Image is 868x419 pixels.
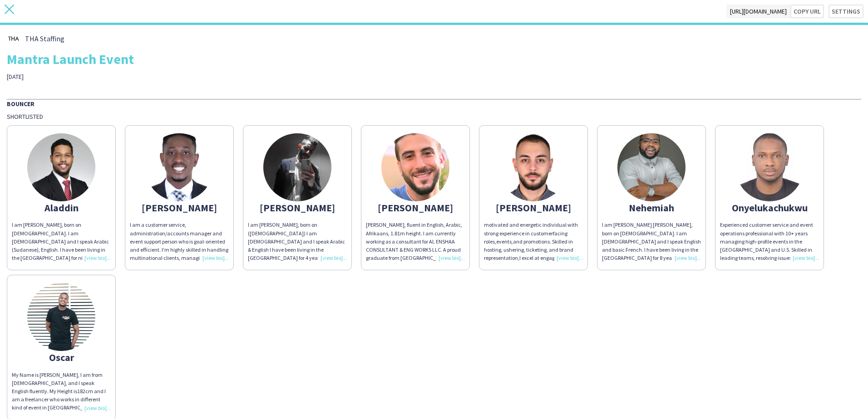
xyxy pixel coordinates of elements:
[27,133,95,201] img: thumb-67d642901d33e.jpg
[7,73,306,81] div: [DATE]
[248,204,347,212] div: [PERSON_NAME]
[130,221,229,262] div: l am a customer service, administration/accounts manager and event support person who is goal-ori...
[145,133,213,201] img: thumb-671091bbebc1e.jpg
[617,133,686,201] img: thumb-66fb1d5a0b252.jpeg
[25,34,64,43] span: THA Staffing
[366,221,465,262] div: [PERSON_NAME], fluent in English, Arabic, Afrikaans, 1.81m height. I am currently working as a co...
[829,5,863,18] button: Settings
[7,99,861,108] div: Bouncer
[263,133,331,201] img: thumb-68c43e9bd10af.jpg
[12,371,111,412] div: My Name is [PERSON_NAME], I am from [DEMOGRAPHIC_DATA], and I speak English fluently. My Height i...
[248,221,347,262] div: I am [PERSON_NAME], born on ([DEMOGRAPHIC_DATA]) I am [DEMOGRAPHIC_DATA] and I speak Arabic & Eng...
[130,204,229,212] div: [PERSON_NAME]
[7,112,861,121] div: Shortlisted
[602,221,701,262] div: I am [PERSON_NAME] [PERSON_NAME], born on [DEMOGRAPHIC_DATA]. I am [DEMOGRAPHIC_DATA] and I speak...
[735,133,804,201] img: thumb-678f943da632a.jpeg
[7,32,20,45] img: thumb-0b1c4840-441c-4cf7-bc0f-fa59e8b685e2..jpg
[484,221,583,262] div: motivated and energetic individual with strong experience in customerfacing roles,events,and prom...
[484,204,583,212] div: [PERSON_NAME]
[790,5,824,18] button: Copy url
[12,353,111,361] div: Oscar
[27,283,95,351] img: thumb-23844c0c-c236-4d11-b8a6-20bc6a28a8f1.jpg
[499,133,567,201] img: thumb-63e3840542f91.jpg
[12,221,111,262] div: I am [PERSON_NAME], born on [DEMOGRAPHIC_DATA]. I am [DEMOGRAPHIC_DATA] and I speak Arabic (Sudan...
[720,221,819,262] div: Experienced customer service and event operations professional with 10+ years managing high-profi...
[7,52,861,66] div: Mantra Launch Event
[381,133,449,201] img: thumb-b5762acb-e4fc-47b9-a811-4b9e2a6fe345.jpg
[720,204,819,212] div: Onyelukachukwu
[366,204,465,212] div: [PERSON_NAME]
[602,204,701,212] div: Nehemiah
[726,5,790,18] span: [URL][DOMAIN_NAME]
[12,204,111,212] div: Aladdin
